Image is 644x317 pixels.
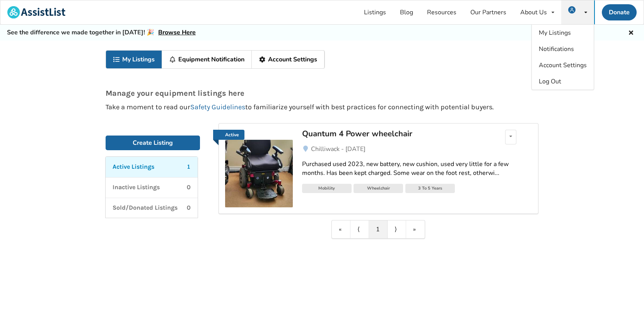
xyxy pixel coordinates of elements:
a: Listings [357,0,393,24]
div: About Us [520,9,547,15]
p: 0 [187,203,191,212]
a: Chilliwack - [DATE] [302,144,532,154]
a: My Listings [106,51,162,68]
a: Active [225,130,293,207]
div: Wheelchair [354,184,403,193]
div: Pagination Navigation [331,220,425,239]
p: Take a moment to read our to familiarize yourself with best practices for connecting with potenti... [106,103,538,111]
a: Our Partners [463,0,513,24]
div: 3 To 5 Years [405,184,455,193]
span: Log Out [539,77,561,86]
a: Blog [393,0,420,24]
a: Last item [406,220,425,238]
a: Account Settings [252,51,325,68]
a: Next item [388,220,406,238]
p: 1 [187,163,191,171]
span: Chilliwack - [DATE] [311,145,366,153]
a: Browse Here [158,28,196,37]
a: Resources [420,0,463,24]
p: Sold/Donated Listings [113,203,178,212]
p: Active Listings [113,163,154,171]
a: 1 [369,220,388,238]
img: assistlist-logo [7,6,65,19]
div: Quantum 4 Power wheelchair [302,129,483,139]
a: Safety Guidelines [190,103,245,111]
div: Mobility [302,184,352,193]
p: 0 [187,183,191,192]
a: First item [332,220,350,238]
span: Account Settings [539,61,587,70]
a: Quantum 4 Power wheelchair [302,130,483,144]
a: Purchased used 2023, new battery, new cushion, used very little for a few months. Has been kept c... [302,154,532,184]
a: MobilityWheelchair3 To 5 Years [302,183,532,195]
a: Equipment Notification [162,51,252,68]
img: mobility-quantum 4 power wheelchair [225,140,293,207]
span: Notifications [539,45,574,53]
a: Donate [602,4,637,20]
h5: See the difference we made together in [DATE]! 🎉 [7,29,196,37]
a: Create Listing [106,136,200,150]
p: Manage your equipment listings here [106,89,538,97]
span: My Listings [539,29,571,37]
p: Inactive Listings [113,183,160,192]
a: Active [213,130,244,140]
div: Purchased used 2023, new battery, new cushion, used very little for a few months. Has been kept c... [302,160,532,178]
a: Previous item [350,220,369,238]
img: user icon [568,6,576,14]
